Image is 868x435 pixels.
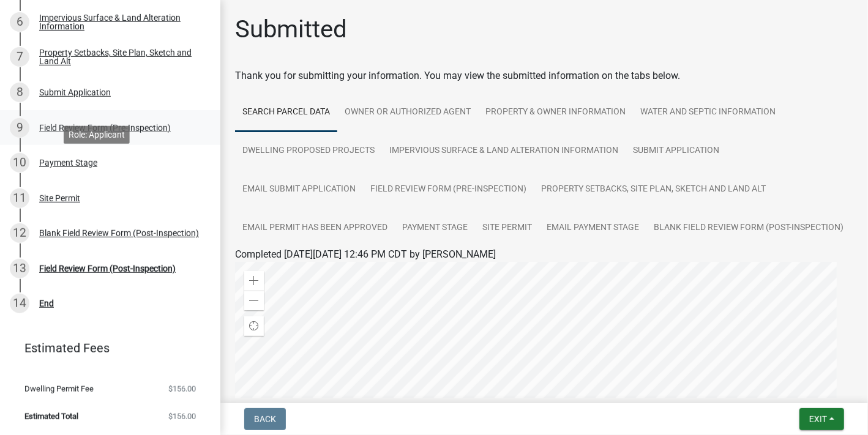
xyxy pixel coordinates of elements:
div: 6 [10,12,29,32]
a: Field Review Form (Pre-Inspection) [363,170,534,209]
div: End [39,299,54,308]
a: Owner or Authorized Agent [337,93,478,132]
button: Back [244,408,286,430]
div: 11 [10,188,29,208]
span: Exit [809,414,827,424]
span: Back [254,414,276,424]
div: Thank you for submitting your information. You may view the submitted information on the tabs below. [235,69,853,83]
div: 9 [10,118,29,138]
a: Blank Field Review Form (Post-Inspection) [646,209,851,248]
div: Site Permit [39,194,80,203]
a: Dwelling Proposed Projects [235,132,382,171]
div: Property Setbacks, Site Plan, Sketch and Land Alt [39,48,201,65]
div: Zoom out [244,291,264,310]
a: Submit Application [626,132,727,171]
div: 8 [10,83,29,102]
div: Submit Application [39,88,111,97]
h1: Submitted [235,15,347,44]
span: $156.00 [168,385,196,393]
a: Payment Stage [395,209,475,248]
div: Impervious Surface & Land Alteration Information [39,13,201,31]
span: Dwelling Permit Fee [24,385,94,393]
button: Exit [799,408,844,430]
div: Blank Field Review Form (Post-Inspection) [39,229,199,237]
a: Water and Septic Information [633,93,783,132]
a: Impervious Surface & Land Alteration Information [382,132,626,171]
a: Search Parcel Data [235,93,337,132]
div: 13 [10,259,29,278]
div: Zoom in [244,271,264,291]
a: Property & Owner Information [478,93,633,132]
span: Estimated Total [24,412,78,420]
span: $156.00 [168,412,196,420]
a: Email Payment Stage [539,209,646,248]
div: 7 [10,47,29,67]
div: Role: Applicant [64,125,130,143]
div: Field Review Form (Pre-Inspection) [39,124,171,132]
span: Completed [DATE][DATE] 12:46 PM CDT by [PERSON_NAME] [235,248,496,260]
div: Field Review Form (Post-Inspection) [39,264,176,273]
div: 14 [10,294,29,313]
div: Payment Stage [39,158,97,167]
div: 10 [10,153,29,173]
a: Site Permit [475,209,539,248]
a: Estimated Fees [10,336,201,360]
div: Find my location [244,316,264,336]
a: Email Permit Has Been Approved [235,209,395,248]
a: Email Submit Application [235,170,363,209]
div: 12 [10,223,29,243]
a: Property Setbacks, Site Plan, Sketch and Land Alt [534,170,773,209]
